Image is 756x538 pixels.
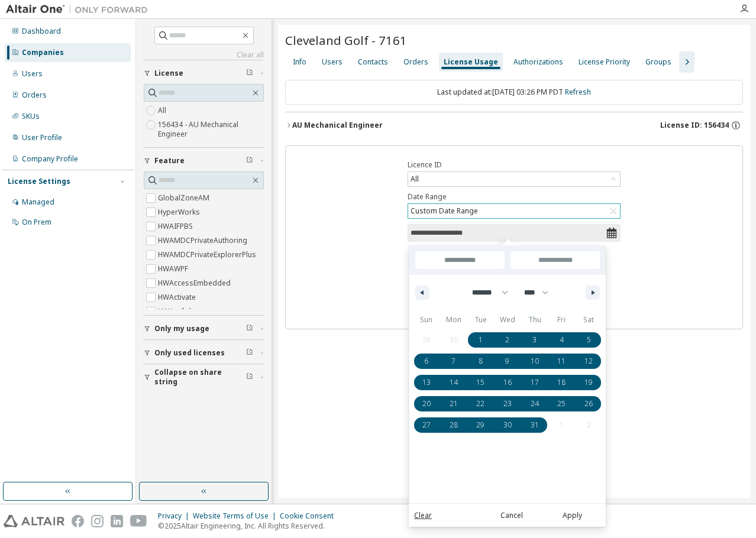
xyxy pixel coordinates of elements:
[476,393,484,414] span: 22
[158,511,193,521] div: Privacy
[408,192,621,202] label: Date Range
[660,121,729,130] span: License ID: 156434
[476,372,484,393] span: 15
[22,48,64,57] div: Companies
[479,351,483,372] span: 8
[575,310,602,329] span: Sat
[409,205,480,218] div: Custom Date Range
[483,510,540,521] button: Cancel
[494,351,521,372] button: 9
[548,310,576,329] span: Fri
[322,57,343,67] div: Users
[158,118,264,141] label: 156434 - AU Mechanical Engineer
[408,160,621,170] label: Licence ID
[144,364,264,390] button: Collapse on share string
[645,57,671,67] div: Groups
[409,347,421,378] span: This Month
[548,372,576,393] button: 18
[422,414,431,436] span: 27
[565,87,591,97] a: Refresh
[158,234,250,248] label: HWAMDCPrivateAuthoring
[521,414,548,436] button: 31
[467,372,494,393] button: 15
[575,372,602,393] button: 19
[513,57,563,67] div: Authorizations
[409,316,421,347] span: Last Week
[531,393,539,414] span: 24
[548,329,576,351] button: 4
[440,393,467,414] button: 21
[408,172,620,186] div: All
[548,351,576,372] button: 11
[413,393,440,414] button: 20
[193,511,280,521] div: Website Terms of Use
[408,204,620,218] div: Custom Date Range
[521,310,548,329] span: Thu
[440,414,467,436] button: 28
[467,414,494,436] button: 29
[440,372,467,393] button: 14
[158,219,195,234] label: HWAIFPBS
[444,57,498,67] div: License Usage
[521,372,548,393] button: 17
[22,27,61,36] div: Dashboard
[584,393,593,414] span: 26
[548,393,576,414] button: 25
[494,414,521,436] button: 30
[413,351,440,372] button: 6
[557,393,566,414] span: 25
[505,351,509,372] span: 9
[293,57,306,67] div: Info
[158,191,212,205] label: GlobalZoneAM
[246,372,253,382] span: Clear filter
[440,351,467,372] button: 7
[285,80,743,105] div: Last updated at: [DATE] 03:26 PM PDT
[422,393,431,414] span: 20
[531,351,539,372] span: 10
[22,90,47,100] div: Orders
[503,414,512,436] span: 30
[358,57,388,67] div: Contacts
[494,393,521,414] button: 23
[575,351,602,372] button: 12
[144,316,264,342] button: Only my usage
[246,69,253,78] span: Clear filter
[503,393,512,414] span: 23
[479,329,483,351] span: 1
[587,329,591,351] span: 5
[575,393,602,414] button: 26
[544,510,600,521] button: Apply
[292,121,383,130] div: AU Mechanical Engineer
[414,510,432,521] a: Clear
[450,393,458,414] span: 21
[285,32,407,48] span: Cleveland Golf - 7161
[154,156,185,166] span: Feature
[494,310,521,329] span: Wed
[91,515,104,527] img: instagram.svg
[144,60,264,86] button: License
[531,414,539,436] span: 31
[158,304,196,319] label: HWAcufwh
[575,329,602,351] button: 5
[409,286,421,316] span: This Week
[158,205,202,219] label: HyperWorks
[22,69,43,79] div: Users
[584,372,593,393] span: 19
[424,351,428,372] span: 6
[22,197,54,207] div: Managed
[158,276,233,290] label: HWAccessEmbedded
[532,329,537,351] span: 3
[467,351,494,372] button: 8
[154,368,246,387] span: Collapse on share string
[409,173,421,186] div: All
[521,329,548,351] button: 3
[285,112,743,138] button: AU Mechanical EngineerLicense ID: 156434
[144,340,264,366] button: Only used licenses
[440,310,467,329] span: Mon
[579,57,630,67] div: License Priority
[280,511,341,521] div: Cookie Consent
[467,329,494,351] button: 1
[154,348,225,358] span: Only used licenses
[158,103,169,118] label: All
[450,414,458,436] span: 28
